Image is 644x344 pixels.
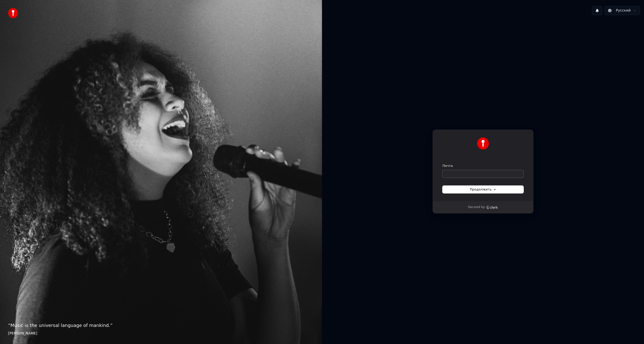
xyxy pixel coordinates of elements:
[486,206,498,209] a: Clerk logo
[442,186,524,193] button: Продолжить
[8,8,18,18] img: youka
[8,322,314,329] p: “ Music is the universal language of mankind. ”
[8,331,314,336] footer: [PERSON_NAME]
[442,164,453,168] label: Почта
[470,187,496,192] span: Продолжить
[477,137,489,150] img: Youka
[468,205,485,209] p: Secured by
